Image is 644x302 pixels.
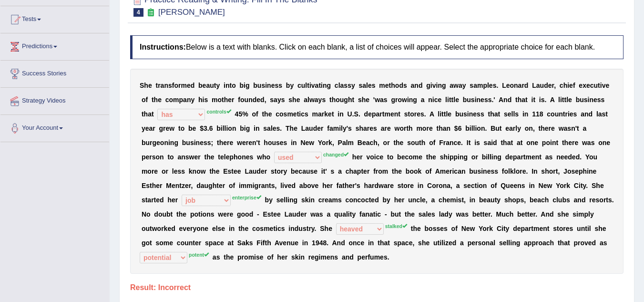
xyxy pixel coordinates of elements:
[281,96,285,104] b: s
[232,96,234,104] b: r
[477,82,483,89] b: m
[262,110,264,118] b: t
[455,110,460,118] b: b
[463,96,467,104] b: b
[168,82,172,89] b: s
[172,82,174,89] b: f
[224,96,228,104] b: h
[318,110,322,118] b: a
[514,82,518,89] b: n
[362,96,366,104] b: h
[173,96,179,104] b: m
[438,96,442,104] b: e
[216,82,220,89] b: y
[203,96,204,104] b: i
[348,96,352,104] b: h
[536,82,540,89] b: a
[541,96,545,104] b: s
[395,82,399,89] b: o
[594,82,598,89] b: u
[362,82,366,89] b: a
[275,82,278,89] b: s
[391,96,395,104] b: g
[558,96,560,104] b: l
[218,96,222,104] b: o
[471,96,475,104] b: s
[337,110,339,118] b: i
[600,82,602,89] b: i
[152,110,154,118] b: t
[338,82,340,89] b: l
[244,82,245,89] b: i
[165,96,169,104] b: c
[264,110,268,118] b: h
[404,110,408,118] b: s
[605,82,609,89] b: e
[515,96,518,104] b: t
[265,96,266,104] b: ,
[411,82,415,89] b: a
[379,110,382,118] b: r
[521,82,524,89] b: r
[304,96,307,104] b: a
[332,96,336,104] b: h
[183,96,187,104] b: a
[484,96,488,104] b: s
[424,110,426,118] b: .
[287,110,293,118] b: m
[368,110,372,118] b: e
[198,96,203,104] b: h
[583,82,586,89] b: x
[293,110,297,118] b: e
[311,82,315,89] b: v
[438,82,442,89] b: n
[467,96,471,104] b: u
[552,82,554,89] b: r
[187,82,191,89] b: e
[210,82,214,89] b: u
[274,96,277,104] b: a
[276,110,279,118] b: c
[395,96,398,104] b: r
[407,96,409,104] b: i
[191,96,194,104] b: y
[284,110,287,118] b: s
[256,110,258,118] b: f
[409,96,413,104] b: n
[158,96,162,104] b: e
[579,82,583,89] b: e
[332,110,334,118] b: t
[324,110,328,118] b: k
[414,82,419,89] b: n
[493,82,497,89] b: s
[586,82,590,89] b: e
[390,110,394,118] b: e
[260,96,265,104] b: d
[502,82,506,89] b: L
[518,96,522,104] b: h
[521,96,525,104] b: a
[428,96,432,104] b: n
[140,43,186,51] b: Instructions:
[539,96,541,104] b: i
[348,110,352,118] b: U
[372,82,376,89] b: s
[576,96,580,104] b: b
[366,96,369,104] b: e
[489,82,493,89] b: e
[426,82,430,89] b: g
[204,96,208,104] b: s
[286,82,290,89] b: b
[588,96,590,104] b: i
[142,96,146,104] b: o
[344,82,348,89] b: s
[597,96,601,104] b: s
[580,96,584,104] b: u
[564,96,567,104] b: t
[413,96,417,104] b: g
[158,82,160,89] b: r
[359,82,363,89] b: s
[297,110,299,118] b: t
[373,96,375,104] b: '
[354,110,358,118] b: S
